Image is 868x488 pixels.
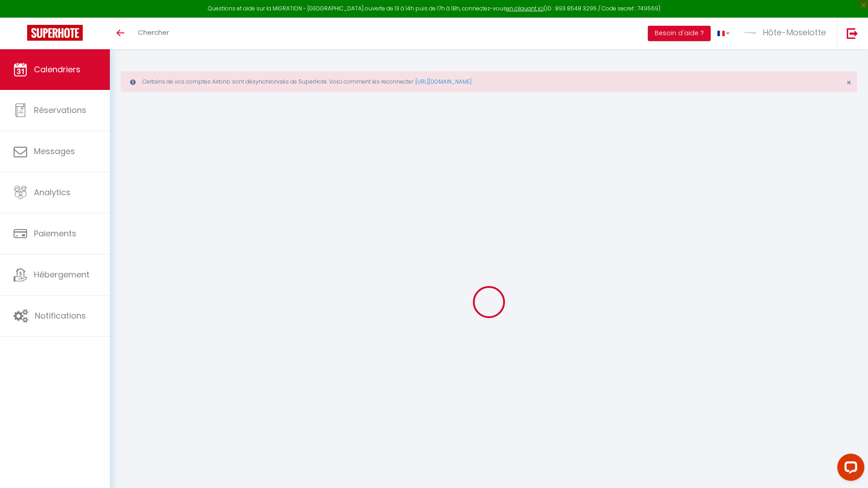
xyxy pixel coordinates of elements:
[35,310,86,321] span: Notifications
[131,18,176,49] a: Chercher
[34,228,76,239] span: Paiements
[846,77,851,88] span: ×
[34,269,90,280] span: Hébergement
[736,18,837,49] a: ... Hôte-Moselotte
[648,26,711,41] button: Besoin d'aide ?
[34,145,75,157] span: Messages
[34,64,80,75] span: Calendriers
[763,27,826,38] span: Hôte-Moselotte
[743,26,757,39] img: ...
[830,450,868,488] iframe: LiveChat chat widget
[847,28,858,39] img: logout
[415,78,472,85] a: [URL][DOMAIN_NAME]
[846,79,851,87] button: Close
[138,28,169,37] span: Chercher
[34,104,86,116] span: Réservations
[34,187,71,198] span: Analytics
[121,71,857,92] div: Certains de vos comptes Airbnb sont désynchronisés de SuperHote. Voici comment les reconnecter :
[506,5,544,12] a: en cliquant ici
[27,25,83,41] img: Super Booking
